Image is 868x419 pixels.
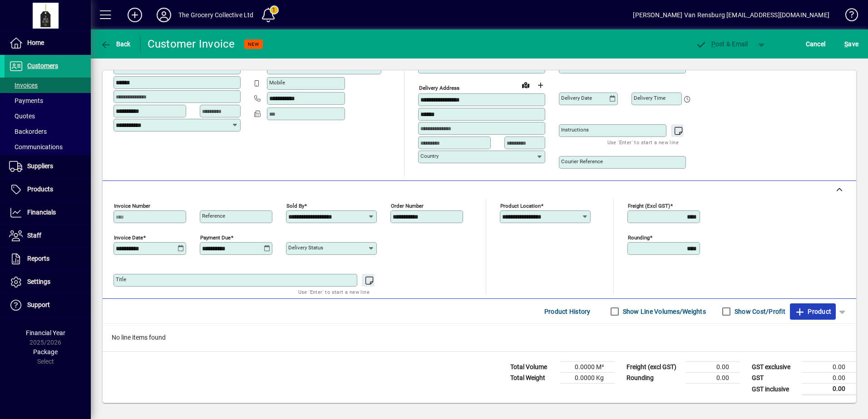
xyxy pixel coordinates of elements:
[298,287,370,297] mat-hint: Use 'Enter' to start a new line
[103,324,856,351] div: No line items found
[178,8,254,22] div: The Grocery Collective Ltd
[120,7,149,23] button: Add
[544,304,591,319] span: Product History
[5,93,91,108] a: Payments
[622,373,686,384] td: Rounding
[27,255,49,262] span: Reports
[9,82,38,89] span: Invoices
[686,362,740,373] td: 0.00
[747,373,802,384] td: GST
[5,155,91,178] a: Suppliers
[269,79,285,86] mat-label: Mobile
[686,373,740,384] td: 0.00
[149,7,178,23] button: Profile
[9,97,43,104] span: Payments
[9,128,47,135] span: Backorders
[27,185,53,193] span: Products
[26,329,65,336] span: Financial Year
[518,78,533,92] a: View on map
[5,201,91,224] a: Financials
[804,36,828,52] button: Cancel
[622,362,686,373] td: Freight (excl GST)
[561,95,592,101] mat-label: Delivery date
[27,301,50,308] span: Support
[802,373,856,384] td: 0.00
[100,40,131,48] span: Back
[533,78,547,93] button: Choose address
[695,40,748,48] span: ost & Email
[9,112,35,120] span: Quotes
[27,62,58,69] span: Customers
[711,40,715,48] span: P
[98,36,133,52] button: Back
[838,2,857,31] a: Knowledge Base
[391,203,424,209] mat-label: Order number
[560,362,615,373] td: 0.0000 M³
[691,36,753,52] button: Post & Email
[114,234,143,241] mat-label: Invoice date
[5,32,91,54] a: Home
[148,37,235,51] div: Customer Invoice
[607,137,679,147] mat-hint: Use 'Enter' to start a new line
[5,224,91,247] a: Staff
[747,362,802,373] td: GST exclusive
[842,36,861,52] button: Save
[27,232,41,239] span: Staff
[790,303,836,320] button: Product
[248,41,259,47] span: NEW
[27,209,56,216] span: Financials
[114,203,150,209] mat-label: Invoice number
[5,248,91,270] a: Reports
[506,373,560,384] td: Total Weight
[200,234,231,241] mat-label: Payment due
[5,108,91,124] a: Quotes
[5,294,91,317] a: Support
[628,234,650,241] mat-label: Rounding
[27,162,53,170] span: Suppliers
[27,39,44,46] span: Home
[5,124,91,139] a: Backorders
[806,37,826,51] span: Cancel
[5,178,91,201] a: Products
[500,203,541,209] mat-label: Product location
[288,244,323,251] mat-label: Delivery status
[561,158,603,165] mat-label: Courier Reference
[561,127,589,133] mat-label: Instructions
[116,276,126,283] mat-label: Title
[33,348,58,356] span: Package
[621,307,706,316] label: Show Line Volumes/Weights
[27,278,50,285] span: Settings
[9,143,63,151] span: Communications
[506,362,560,373] td: Total Volume
[802,384,856,395] td: 0.00
[733,307,785,316] label: Show Cost/Profit
[633,8,829,22] div: [PERSON_NAME] Van Rensburg [EMAIL_ADDRESS][DOMAIN_NAME]
[286,203,304,209] mat-label: Sold by
[747,384,802,395] td: GST inclusive
[5,78,91,93] a: Invoices
[202,213,225,219] mat-label: Reference
[420,153,439,159] mat-label: Country
[634,95,666,101] mat-label: Delivery time
[628,203,670,209] mat-label: Freight (excl GST)
[802,362,856,373] td: 0.00
[541,303,594,320] button: Product History
[5,139,91,155] a: Communications
[560,373,615,384] td: 0.0000 Kg
[844,40,848,48] span: S
[91,36,141,52] app-page-header-button: Back
[5,271,91,293] a: Settings
[844,37,858,51] span: ave
[794,304,831,319] span: Product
